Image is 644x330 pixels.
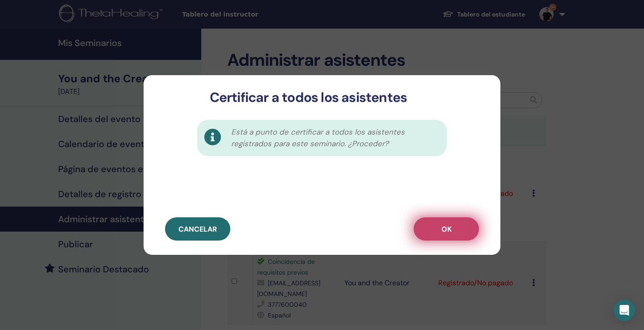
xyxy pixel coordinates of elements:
span: OK [441,224,452,234]
button: Cancelar [165,217,230,241]
button: OK [414,217,479,241]
h3: Certificar a todos los asistentes [158,89,459,106]
div: Open Intercom Messenger [614,300,635,321]
span: Cancelar [178,224,217,234]
span: Está a punto de certificar a todos los asistentes registrados para este seminario. ¿Proceder? [231,127,437,149]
